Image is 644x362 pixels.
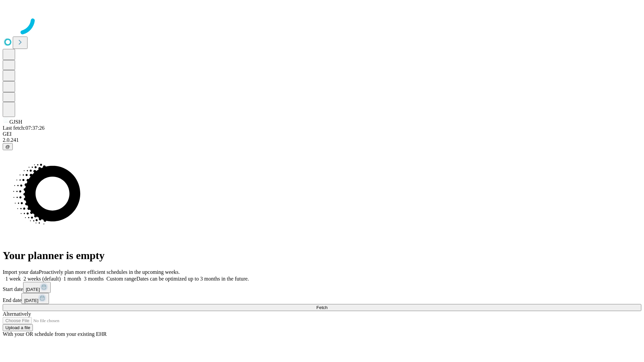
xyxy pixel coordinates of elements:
[3,131,641,137] div: GEI
[3,269,39,275] span: Import your data
[24,298,38,303] span: [DATE]
[5,276,21,282] span: 1 week
[39,269,180,275] span: Proactively plan more efficient schedules in the upcoming weeks.
[9,119,22,125] span: GJSH
[21,293,49,304] button: [DATE]
[3,249,641,262] h1: Your planner is empty
[3,293,641,304] div: End date
[3,125,45,131] span: Last fetch: 07:37:26
[3,331,107,337] span: With your OR schedule from your existing EHR
[26,287,40,292] span: [DATE]
[316,305,327,310] span: Fetch
[137,276,249,282] span: Dates can be optimized up to 3 months in the future.
[5,144,10,149] span: @
[106,276,136,282] span: Custom range
[3,324,33,331] button: Upload a file
[63,276,81,282] span: 1 month
[3,137,641,143] div: 2.0.241
[23,276,61,282] span: 2 weeks (default)
[3,282,641,293] div: Start date
[3,304,641,311] button: Fetch
[3,143,13,150] button: @
[3,311,31,317] span: Alternatively
[84,276,104,282] span: 3 months
[23,282,51,293] button: [DATE]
